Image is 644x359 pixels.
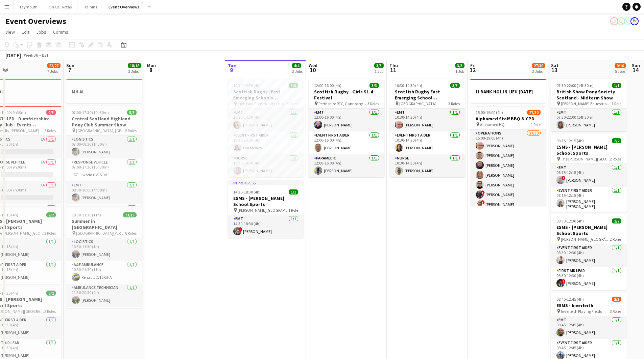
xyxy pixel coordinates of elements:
div: [DATE] [5,52,21,59]
app-user-avatar: Operations Team [610,17,618,25]
span: Week 36 [22,53,39,58]
button: On Call Rotas [43,0,77,13]
h1: Event Overviews [5,16,66,26]
button: Training [77,0,103,13]
app-user-avatar: Operations Team [624,17,632,25]
a: Jobs [33,28,49,36]
a: Edit [19,28,32,36]
button: Taymouth [14,0,43,13]
a: Comms [50,28,71,36]
span: Edit [22,29,29,35]
span: View [5,29,15,35]
div: BST [42,53,49,58]
button: Event Overviews [103,0,145,13]
span: Comms [53,29,68,35]
app-user-avatar: Operations Manager [630,17,639,25]
app-user-avatar: Operations Team [617,17,625,25]
span: Jobs [36,29,46,35]
a: View [3,28,18,36]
